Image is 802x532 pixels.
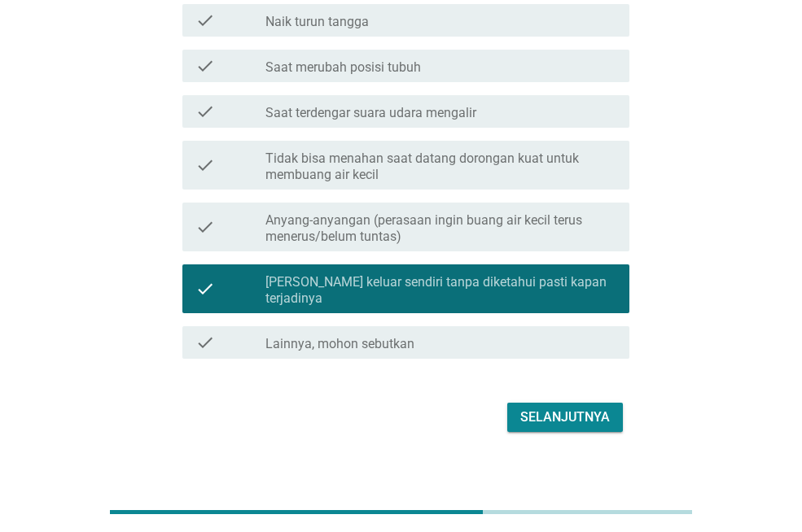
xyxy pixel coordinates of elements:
[520,408,610,427] div: Selanjutnya
[507,403,623,432] button: Selanjutnya
[265,14,369,30] label: Naik turun tangga
[195,11,215,30] i: check
[265,212,616,245] label: Anyang-anyangan (perasaan ingin buang air kecil terus menerus/belum tuntas)
[195,102,215,121] i: check
[195,209,215,245] i: check
[195,56,215,76] i: check
[265,59,421,76] label: Saat merubah posisi tubuh
[265,336,414,352] label: Lainnya, mohon sebutkan
[195,271,215,307] i: check
[265,105,476,121] label: Saat terdengar suara udara mengalir
[195,333,215,352] i: check
[265,150,616,183] label: Tidak bisa menahan saat datang dorongan kuat untuk membuang air kecil
[195,147,215,183] i: check
[265,274,616,307] label: [PERSON_NAME] keluar sendiri tanpa diketahui pasti kapan terjadinya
